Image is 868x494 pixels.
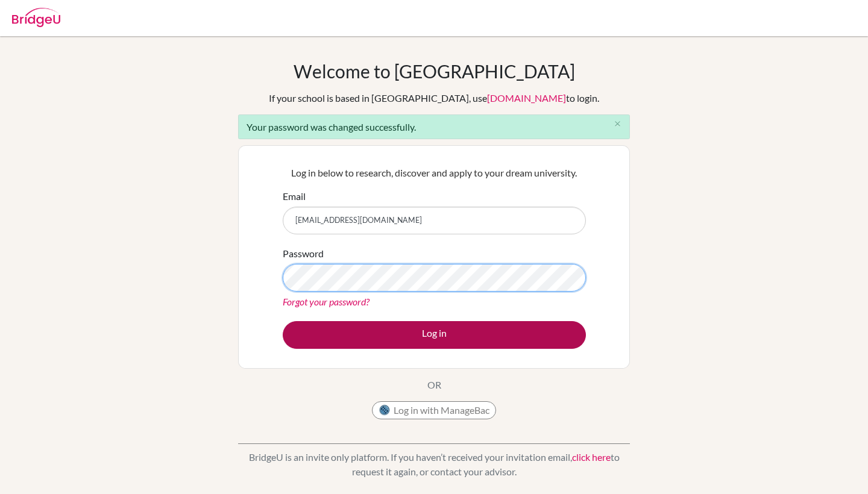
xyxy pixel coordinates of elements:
label: Email [283,189,306,204]
p: OR [427,378,441,392]
img: Bridge-U [12,8,60,27]
div: Your password was changed successfully. [238,114,630,139]
i: close [613,119,622,128]
div: If your school is based in [GEOGRAPHIC_DATA], use to login. [269,91,599,105]
button: Log in with ManageBac [372,401,496,419]
a: Forgot your password? [283,296,370,307]
button: Log in [283,321,586,349]
p: Log in below to research, discover and apply to your dream university. [283,166,586,180]
a: click here [572,451,611,463]
a: [DOMAIN_NAME] [487,92,566,104]
button: Close [605,115,629,133]
p: BridgeU is an invite only platform. If you haven’t received your invitation email, to request it ... [238,450,630,479]
label: Password [283,246,324,261]
h1: Welcome to [GEOGRAPHIC_DATA] [294,60,575,82]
